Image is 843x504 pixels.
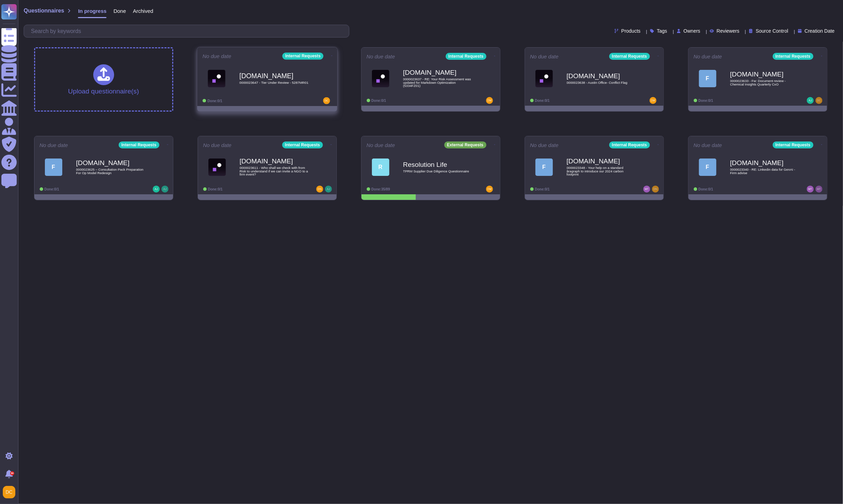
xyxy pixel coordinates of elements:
[208,70,225,87] img: Logo
[446,53,486,60] div: Internal Requests
[372,70,389,87] img: Logo
[652,186,659,193] img: user
[773,53,813,60] div: Internal Requests
[24,8,64,14] span: Questionnaires
[68,64,139,95] div: Upload questionnaire(s)
[78,8,106,14] span: In progress
[316,186,323,193] img: user
[444,141,486,148] div: External Requests
[567,81,636,84] span: 0000023638 - Austin Office- Conflict Flag
[40,143,68,148] span: No due date
[3,486,15,498] img: user
[367,54,395,59] span: No due date
[535,99,550,103] span: Done: 0/1
[113,8,126,14] span: Done
[699,70,716,87] div: F
[325,186,332,193] img: user
[323,97,330,104] img: user
[202,54,231,59] span: No due date
[530,143,559,148] span: No due date
[239,81,310,84] span: 0000023647 - Tier Under Review - 5287MR01
[530,54,559,59] span: No due date
[133,8,153,14] span: Archived
[10,471,14,475] div: 9+
[119,141,159,148] div: Internal Requests
[76,168,146,174] span: 0000023625 – Consultation Pack Preparation For Op Model Redesign
[717,29,739,33] span: Reviewers
[816,97,822,104] img: user
[609,141,650,148] div: Internal Requests
[1,485,20,500] button: user
[239,72,310,79] b: [DOMAIN_NAME]
[282,52,323,59] div: Internal Requests
[486,186,493,193] img: user
[240,166,309,176] span: 0000023611 - Who shall we check with from Risk to understand if we can invite a NGO to a firm event?
[372,187,390,191] span: Done: 35/89
[203,143,232,148] span: No due date
[650,97,657,104] img: user
[208,187,223,191] span: Done: 0/1
[816,186,822,193] img: user
[486,97,493,104] img: user
[240,158,309,164] b: [DOMAIN_NAME]
[403,78,473,88] span: 0000023637 - RE: Your Risk Assessment was updated for Markdown Optimization (5334FZ01)
[730,79,800,86] span: 0000023633 - Fw: Document review - Chemical Insights Quarterly CxO
[699,158,716,176] div: F
[643,186,650,193] img: user
[45,187,59,191] span: Done: 0/1
[372,158,389,176] div: R
[567,166,636,176] span: 0000023348 - Your help on a standard âragraph to introduce our 2024 carbon footprint
[27,25,349,37] input: Search by keywords
[730,168,800,174] span: 0000023340 - RE: Linkedin data for GenAI - Firm advise
[807,186,814,193] img: user
[730,160,800,166] b: [DOMAIN_NAME]
[567,158,636,164] b: [DOMAIN_NAME]
[76,160,146,166] b: [DOMAIN_NAME]
[45,158,62,176] div: F
[756,29,788,33] span: Source Control
[805,29,835,33] span: Creation Date
[807,97,814,104] img: user
[535,187,550,191] span: Done: 0/1
[208,158,226,176] img: Logo
[372,99,386,103] span: Done: 0/1
[684,29,700,33] span: Owners
[699,99,713,103] span: Done: 0/1
[567,73,636,79] b: [DOMAIN_NAME]
[207,99,222,103] span: Done: 0/1
[657,29,667,33] span: Tags
[694,143,722,148] span: No due date
[609,53,650,60] div: Internal Requests
[403,161,473,168] b: Resolution Life
[282,141,323,148] div: Internal Requests
[730,71,800,78] b: [DOMAIN_NAME]
[535,158,553,176] div: F
[367,143,395,148] span: No due date
[699,187,713,191] span: Done: 0/1
[161,186,168,193] img: user
[403,69,473,76] b: [DOMAIN_NAME]
[773,141,813,148] div: Internal Requests
[535,70,553,87] img: Logo
[153,186,160,193] img: user
[403,170,473,173] span: TPRM Supplier Due Diligence Questionnaire
[621,29,641,33] span: Products
[694,54,722,59] span: No due date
